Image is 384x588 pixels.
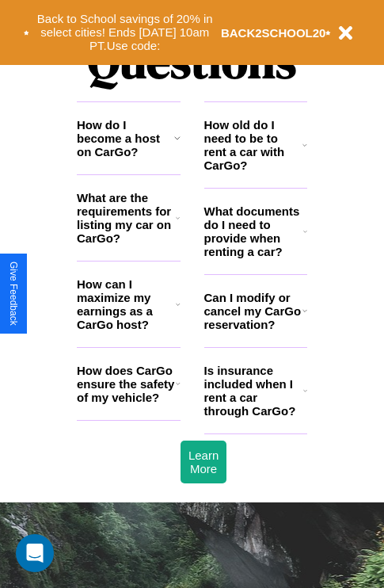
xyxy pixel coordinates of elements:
h3: What documents do I need to provide when renting a car? [204,204,304,258]
h3: Can I modify or cancel my CarGo reservation? [204,291,302,331]
button: Learn More [181,441,226,483]
div: Give Feedback [8,262,19,326]
b: BACK2SCHOOL20 [221,26,326,40]
h3: Is insurance included when I rent a car through CarGo? [204,364,303,418]
h3: How do I become a host on CarGo? [77,118,174,158]
h3: What are the requirements for listing my car on CarGo? [77,191,176,245]
h3: How does CarGo ensure the safety of my vehicle? [77,364,176,404]
div: Open Intercom Messenger [16,534,54,572]
h3: How old do I need to be to rent a car with CarGo? [204,118,303,172]
button: Back to School savings of 20% in select cities! Ends [DATE] 10am PT.Use code: [29,8,221,57]
h3: How can I maximize my earnings as a CarGo host? [77,277,176,331]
